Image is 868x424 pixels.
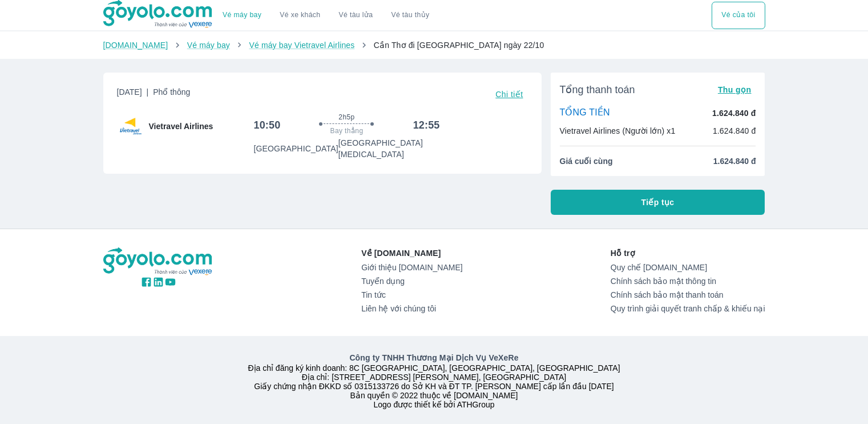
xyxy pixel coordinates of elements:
[712,2,765,29] div: choose transportation mode
[718,85,752,94] span: Thu gọn
[103,39,765,51] nav: breadcrumb
[117,86,191,102] span: [DATE]
[361,263,462,272] a: Giới thiệu [DOMAIN_NAME]
[560,107,610,119] p: TỔNG TIỀN
[611,247,765,259] p: Hỗ trợ
[249,41,354,50] a: Vé máy bay Vietravel Airlines
[147,87,149,97] span: |
[611,263,765,272] a: Quy chế [DOMAIN_NAME]
[713,82,756,98] button: Thu gọn
[551,190,765,215] button: Tiếp tục
[280,11,320,19] a: Vé xe khách
[374,41,544,50] span: Cần Thơ đi [GEOGRAPHIC_DATA] ngày 22/10
[96,352,772,409] div: Địa chỉ đăng ký kinh doanh: 8C [GEOGRAPHIC_DATA], [GEOGRAPHIC_DATA], [GEOGRAPHIC_DATA] Địa chỉ: [...
[495,90,523,99] span: Chi tiết
[560,155,613,167] span: Giá cuối cùng
[103,41,168,50] a: [DOMAIN_NAME]
[187,41,230,50] a: Vé máy bay
[153,87,190,97] span: Phổ thông
[106,352,763,363] p: Công ty TNHH Thương Mại Dịch Vụ VeXeRe
[611,277,765,286] a: Chính sách bảo mật thông tin
[253,143,338,154] p: [GEOGRAPHIC_DATA]
[712,107,756,119] p: 1.624.840 đ
[253,118,280,132] h6: 10:50
[382,2,438,29] button: Vé tàu thủy
[338,137,440,160] p: [GEOGRAPHIC_DATA] [MEDICAL_DATA]
[712,2,765,29] button: Vé của tôi
[713,155,756,167] span: 1.624.840 đ
[491,86,527,102] button: Chi tiết
[213,2,438,29] div: choose transportation mode
[361,247,462,259] p: Về [DOMAIN_NAME]
[361,290,462,299] a: Tin tức
[713,125,756,137] p: 1.624.840 đ
[641,197,675,208] span: Tiếp tục
[330,126,364,135] span: Bay thẳng
[560,125,676,137] p: Vietravel Airlines (Người lớn) x1
[413,118,440,132] h6: 12:55
[560,83,635,97] span: Tổng thanh toán
[223,11,261,19] a: Vé máy bay
[149,121,213,132] span: Vietravel Airlines
[361,304,462,313] a: Liên hệ với chúng tôi
[103,247,214,276] img: logo
[338,113,354,122] span: 2h5p
[330,2,382,29] a: Vé tàu lửa
[611,290,765,299] a: Chính sách bảo mật thanh toán
[361,277,462,286] a: Tuyển dụng
[611,304,765,313] a: Quy trình giải quyết tranh chấp & khiếu nại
